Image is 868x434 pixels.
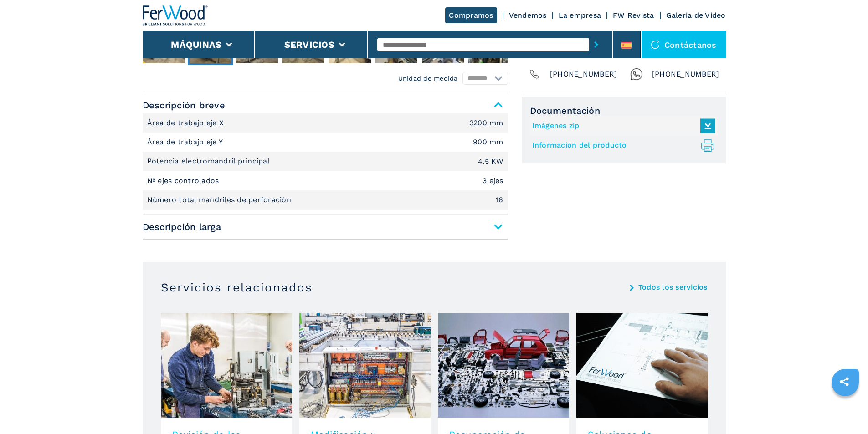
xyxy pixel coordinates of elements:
a: Todos los servicios [638,284,708,291]
span: [PHONE_NUMBER] [550,68,617,81]
div: Contáctanos [642,31,726,58]
p: Nº ejes controlados [147,176,221,186]
em: 16 [496,196,503,204]
button: Servicios [284,39,334,50]
img: Ferwood [143,5,208,26]
span: Documentación [530,105,718,116]
em: Unidad de medida [398,74,458,83]
button: submit-button [589,34,603,55]
a: Galeria de Video [666,11,726,20]
a: Informacion del producto [532,138,711,153]
em: 3 ejes [483,177,503,184]
p: Área de trabajo eje X [147,118,226,128]
img: image [161,313,292,418]
img: image [438,313,569,418]
span: Descripción larga [143,219,508,235]
a: FW Revista [613,11,654,20]
a: Vendemos [509,11,547,20]
a: sharethis [833,370,856,393]
em: 900 mm [473,138,503,146]
button: Máquinas [171,39,221,50]
img: image [299,313,431,418]
a: La empresa [559,11,601,20]
img: image [576,313,708,418]
iframe: Chat [829,393,861,427]
div: Descripción breve [143,113,508,210]
img: Whatsapp [630,68,643,81]
p: Potencia electromandril principal [147,156,272,166]
img: Contáctanos [651,40,660,49]
a: Compramos [445,7,497,23]
p: Número total mandriles de perforación [147,195,294,205]
h3: Servicios relacionados [161,280,313,295]
span: Descripción breve [143,97,508,113]
em: 3200 mm [469,119,503,127]
p: Área de trabajo eje Y [147,137,226,147]
a: Imágenes zip [532,118,711,133]
span: [PHONE_NUMBER] [652,68,719,81]
img: Phone [528,68,541,81]
em: 4.5 KW [478,158,503,165]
